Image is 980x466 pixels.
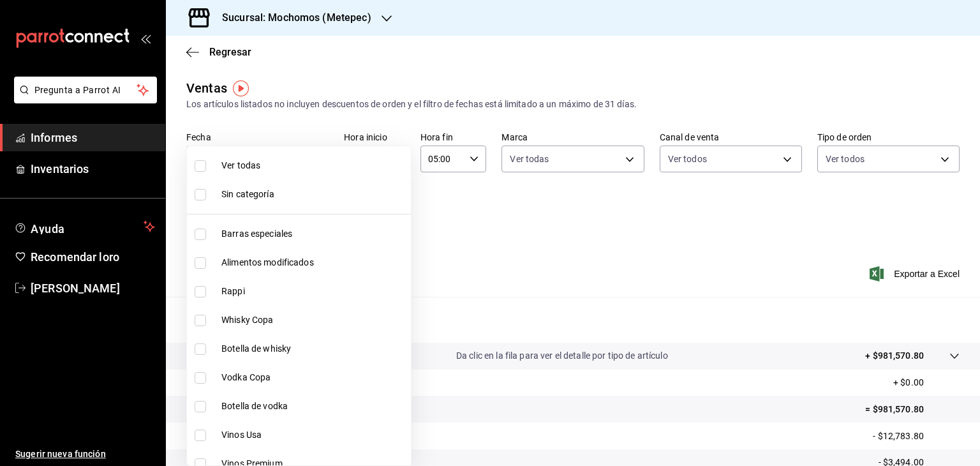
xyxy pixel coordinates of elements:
font: Botella de whisky [221,343,291,354]
font: Ver todas [221,160,260,170]
font: Vinos Usa [221,430,262,440]
font: Whisky Copa [221,315,273,325]
font: Botella de vodka [221,401,288,411]
img: Marcador de información sobre herramientas [233,80,249,96]
font: Barras especiales [221,229,292,239]
font: Alimentos modificados [221,257,314,267]
font: Rappi [221,286,245,296]
font: Vodka Copa [221,372,271,382]
font: Sin categoría [221,189,274,199]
